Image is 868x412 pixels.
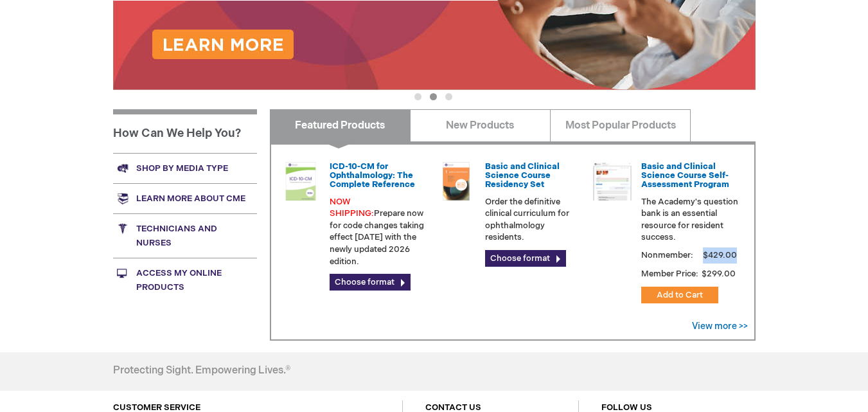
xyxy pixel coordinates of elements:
[641,196,739,244] p: The Academy's question bank is an essential resource for resident success.
[113,109,257,153] h1: How Can We Help You?
[430,93,437,100] button: 2 of 3
[593,162,632,201] img: bcscself_20.jpg
[550,109,691,141] a: Most Popular Products
[641,161,729,190] a: Basic and Clinical Science Course Self-Assessment Program
[270,109,411,141] a: Featured Products
[485,196,583,244] p: Order the definitive clinical curriculum for ophthalmology residents.
[414,93,421,100] button: 1 of 3
[657,290,703,300] span: Add to Cart
[113,153,257,183] a: Shop by media type
[113,365,290,377] h4: Protecting Sight. Empowering Lives.®
[330,274,411,291] a: Choose format
[641,269,698,279] strong: Member Price:
[641,247,693,264] strong: Nonmember:
[330,197,374,219] font: NOW SHIPPING:
[437,162,475,201] img: 02850963u_47.png
[641,287,718,303] button: Add to Cart
[410,109,551,141] a: New Products
[701,250,739,260] span: $429.00
[330,196,427,267] p: Prepare now for code changes taking effect [DATE] with the newly updated 2026 edition.
[445,93,452,100] button: 3 of 3
[692,321,748,332] a: View more >>
[113,213,257,258] a: Technicians and nurses
[281,162,320,201] img: 0120008u_42.png
[113,258,257,302] a: Access My Online Products
[113,183,257,213] a: Learn more about CME
[485,250,566,267] a: Choose format
[330,161,415,190] a: ICD-10-CM for Ophthalmology: The Complete Reference
[485,161,560,190] a: Basic and Clinical Science Course Residency Set
[700,269,738,279] span: $299.00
